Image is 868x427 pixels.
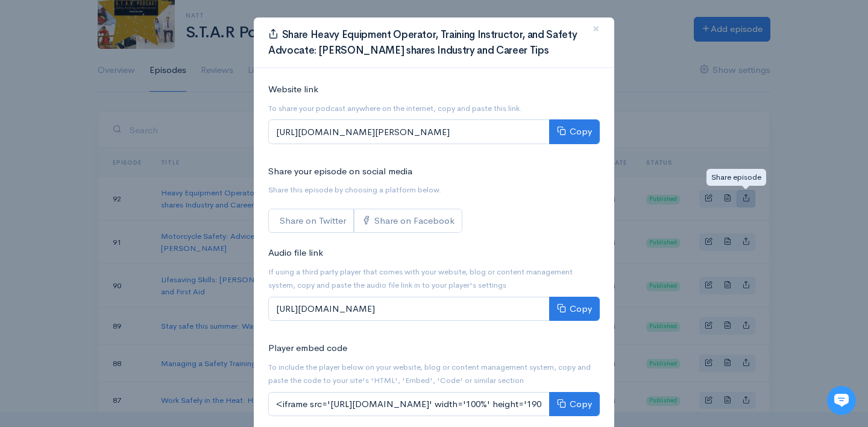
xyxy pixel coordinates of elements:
button: Copy [549,392,600,417]
p: Find an answer quickly [16,207,225,221]
button: Copy [549,119,600,144]
label: Website link [268,83,318,96]
a: Share on Twitter [268,209,354,233]
label: Player embed code [268,341,347,355]
button: New conversation [19,160,222,184]
div: Share episode [706,169,766,186]
input: Search articles [35,227,215,251]
span: Share Heavy Equipment Operator, Training Instructor, and Safety Advocate: [PERSON_NAME] shares In... [268,28,577,57]
small: To include the player below on your website, blog or content management system, copy and paste th... [268,362,591,386]
label: Audio file link [268,246,323,260]
input: [URL][DOMAIN_NAME] [268,297,550,321]
button: Close [578,13,614,46]
button: Copy [549,297,600,321]
small: If using a third party player that comes with your website, blog or content management system, co... [268,267,573,291]
small: Share this episode by choosing a platform below. [268,185,441,195]
div: Social sharing links [268,209,462,233]
span: New conversation [78,167,145,177]
h2: Just let us know if you need anything and we'll be happy to help! 🙂 [18,80,223,138]
h1: Hi 👋 [18,59,223,78]
small: To share your podcast anywhere on the internet, copy and paste this link. [268,103,522,113]
input: <iframe src='[URL][DOMAIN_NAME]' width='100%' height='190' frameborder='0' scrolling='no' seamles... [268,392,550,417]
span: × [593,20,600,37]
label: Share your episode on social media [268,165,412,179]
a: Share on Facebook [354,209,462,233]
input: [URL][DOMAIN_NAME][PERSON_NAME] [268,119,550,144]
iframe: gist-messenger-bubble-iframe [827,386,856,415]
